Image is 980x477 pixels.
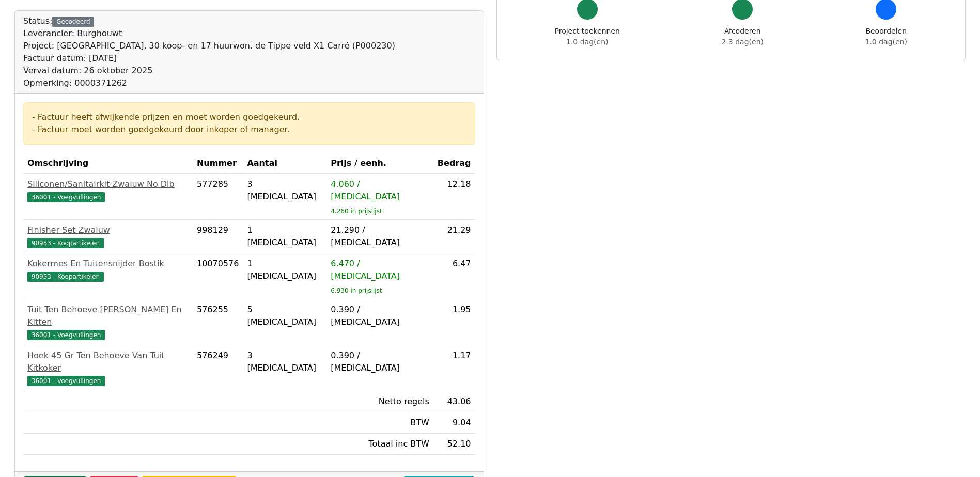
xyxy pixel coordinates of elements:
[243,153,326,174] th: Aantal
[193,153,243,174] th: Nummer
[433,174,475,220] td: 12.18
[27,272,104,282] span: 90953 - Koopartikelen
[247,349,322,374] div: 3 [MEDICAL_DATA]
[433,412,475,434] td: 9.04
[27,238,104,248] span: 90953 - Koopartikelen
[326,391,433,412] td: Netto regels
[193,253,243,299] td: 10070576
[433,345,475,391] td: 1.17
[433,220,475,253] td: 21.29
[27,192,105,202] span: 36001 - Voegvullingen
[865,38,907,46] span: 1.0 dag(en)
[27,258,189,270] div: Kokermes En Tuitensnijder Bostik
[331,208,382,215] sub: 4.260 in prijslijst
[52,17,94,27] div: Gecodeerd
[247,304,322,328] div: 5 [MEDICAL_DATA]
[331,287,382,294] sub: 6.930 in prijslijst
[27,349,189,374] div: Hoek 45 Gr Ten Behoeve Van Tuit Kitkoker
[32,123,466,136] div: - Factuur moet worden goedgekeurd door inkoper of manager.
[433,434,475,455] td: 52.10
[555,26,620,47] div: Project toekennen
[27,224,189,249] a: Finisher Set Zwaluw90953 - Koopartikelen
[27,178,189,190] div: Siliconen/Sanitairkit Zwaluw No Dlb
[27,330,105,340] span: 36001 - Voegvullingen
[331,224,429,249] div: 21.290 / [MEDICAL_DATA]
[27,178,189,203] a: Siliconen/Sanitairkit Zwaluw No Dlb36001 - Voegvullingen
[326,412,433,434] td: BTW
[27,304,189,328] div: Tuit Ten Behoeve [PERSON_NAME] En Kitten
[27,258,189,282] a: Kokermes En Tuitensnijder Bostik90953 - Koopartikelen
[27,349,189,387] a: Hoek 45 Gr Ten Behoeve Van Tuit Kitkoker36001 - Voegvullingen
[247,258,322,282] div: 1 [MEDICAL_DATA]
[566,38,608,46] span: 1.0 dag(en)
[326,153,433,174] th: Prijs / eenh.
[247,178,322,203] div: 3 [MEDICAL_DATA]
[433,391,475,412] td: 43.06
[331,178,429,203] div: 4.060 / [MEDICAL_DATA]
[865,26,907,47] div: Beoordelen
[193,220,243,253] td: 998129
[247,224,322,249] div: 1 [MEDICAL_DATA]
[331,258,429,282] div: 6.470 / [MEDICAL_DATA]
[433,253,475,299] td: 6.47
[27,304,189,341] a: Tuit Ten Behoeve [PERSON_NAME] En Kitten36001 - Voegvullingen
[23,27,395,40] div: Leverancier: Burghouwt
[433,153,475,174] th: Bedrag
[27,224,189,236] div: Finisher Set Zwaluw
[23,52,395,65] div: Factuur datum: [DATE]
[193,299,243,345] td: 576255
[27,376,105,386] span: 36001 - Voegvullingen
[23,15,395,89] div: Status:
[722,38,764,46] span: 2.3 dag(en)
[722,26,764,47] div: Afcoderen
[193,345,243,391] td: 576249
[193,174,243,220] td: 577285
[326,434,433,455] td: Totaal inc BTW
[23,65,395,77] div: Verval datum: 26 oktober 2025
[23,40,395,52] div: Project: [GEOGRAPHIC_DATA], 30 koop- en 17 huurwon. de Tippe veld X1 Carré (P000230)
[331,349,429,374] div: 0.390 / [MEDICAL_DATA]
[32,111,466,123] div: - Factuur heeft afwijkende prijzen en moet worden goedgekeurd.
[433,299,475,345] td: 1.95
[23,153,193,174] th: Omschrijving
[23,77,395,89] div: Opmerking: 0000371262
[331,304,429,328] div: 0.390 / [MEDICAL_DATA]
